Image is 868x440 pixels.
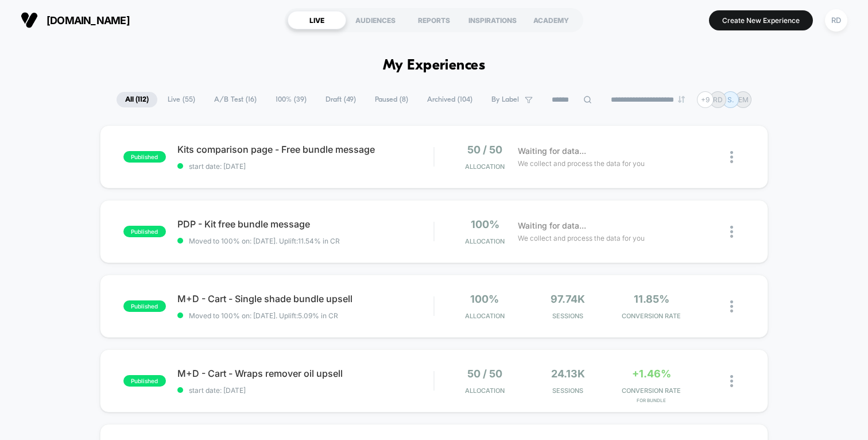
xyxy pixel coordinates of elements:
[463,11,522,29] div: INSPIRATIONS
[317,92,365,107] span: Draft ( 49 )
[465,312,505,320] span: Allocation
[491,95,519,104] span: By Label
[471,218,499,230] span: 100%
[177,386,433,395] span: start date: [DATE]
[177,162,433,171] span: start date: [DATE]
[730,300,733,312] img: close
[518,145,586,157] span: Waiting for data...
[418,92,481,107] span: Archived ( 104 )
[730,226,733,238] img: close
[383,57,486,74] h1: My Experiences
[465,387,505,395] span: Allocation
[697,91,714,108] div: + 9
[470,293,499,305] span: 100%
[613,387,690,395] span: CONVERSION RATE
[288,11,346,29] div: LIVE
[206,92,265,107] span: A/B Test ( 16 )
[177,368,433,379] span: M+D - Cart - Wraps remover oil upsell
[518,158,645,169] span: We collect and process the data for you
[177,144,433,155] span: Kits comparison page - Free bundle message
[518,219,586,232] span: Waiting for data...
[117,92,157,107] span: All ( 112 )
[465,163,505,171] span: Allocation
[529,387,607,395] span: Sessions
[177,218,433,230] span: PDP - Kit free bundle message
[713,95,723,104] p: RD
[727,95,734,104] p: S.
[613,397,690,403] span: for Bundle
[366,92,417,107] span: Paused ( 8 )
[46,14,130,26] span: [DOMAIN_NAME]
[709,10,813,30] button: Create New Experience
[346,11,405,29] div: AUDIENCES
[730,151,733,163] img: close
[17,11,133,29] button: [DOMAIN_NAME]
[123,151,166,163] span: published
[730,375,733,387] img: close
[189,311,338,320] span: Moved to 100% on: [DATE] . Uplift: 5.09% in CR
[821,9,851,32] button: RD
[123,375,166,387] span: published
[632,368,671,380] span: +1.46%
[522,11,580,29] div: ACADEMY
[613,312,690,320] span: CONVERSION RATE
[634,293,669,305] span: 11.85%
[123,300,166,312] span: published
[267,92,315,107] span: 100% ( 39 )
[738,95,749,104] p: EM
[465,237,505,245] span: Allocation
[21,11,38,29] img: Visually logo
[678,96,685,103] img: end
[825,9,847,32] div: RD
[189,237,340,245] span: Moved to 100% on: [DATE] . Uplift: 11.54% in CR
[518,233,645,244] span: We collect and process the data for you
[529,312,607,320] span: Sessions
[123,226,166,237] span: published
[405,11,463,29] div: REPORTS
[551,368,585,380] span: 24.13k
[551,293,585,305] span: 97.74k
[177,293,433,304] span: M+D - Cart - Single shade bundle upsell
[159,92,204,107] span: Live ( 55 )
[467,368,502,380] span: 50 / 50
[467,144,502,156] span: 50 / 50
